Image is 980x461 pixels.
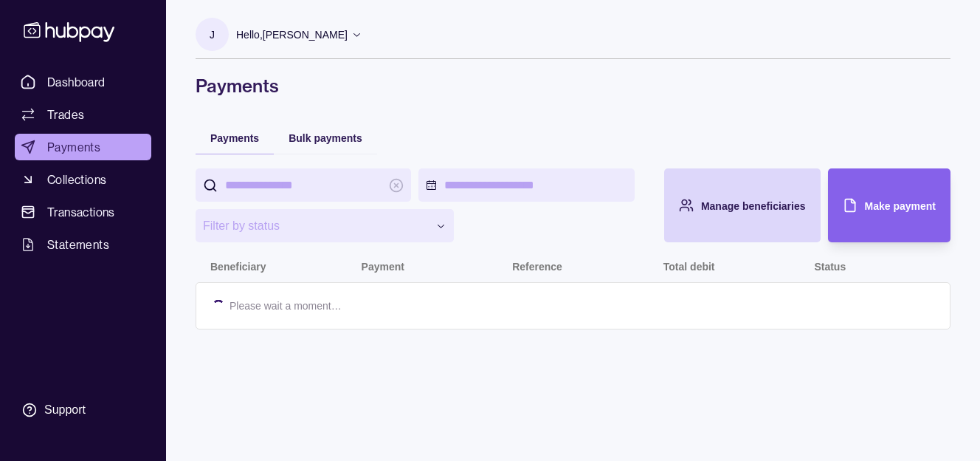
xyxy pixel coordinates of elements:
a: Payments [15,134,151,160]
span: Make payment [865,200,936,212]
p: Beneficiary [210,261,266,273]
p: J [210,27,215,43]
a: Support [15,395,151,426]
span: Collections [47,171,106,188]
button: Make payment [828,168,950,242]
span: Statements [47,236,109,253]
a: Transactions [15,199,151,225]
a: Statements [15,231,151,258]
div: Support [44,402,86,418]
span: Manage beneficiaries [701,200,806,212]
p: Status [814,261,846,273]
a: Collections [15,166,151,193]
span: Trades [47,106,84,123]
input: search [225,168,382,202]
span: Payments [210,132,259,144]
p: Payment [362,261,404,273]
button: Manage beneficiaries [664,168,821,242]
span: Transactions [47,203,115,221]
p: Total debit [663,261,715,273]
span: Dashboard [47,73,106,91]
p: Hello, [PERSON_NAME] [236,27,348,43]
p: Please wait a moment… [230,298,342,314]
span: Payments [47,138,100,156]
a: Dashboard [15,69,151,95]
h1: Payments [196,74,950,98]
p: Reference [512,261,562,273]
a: Trades [15,101,151,128]
span: Bulk payments [289,132,362,144]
